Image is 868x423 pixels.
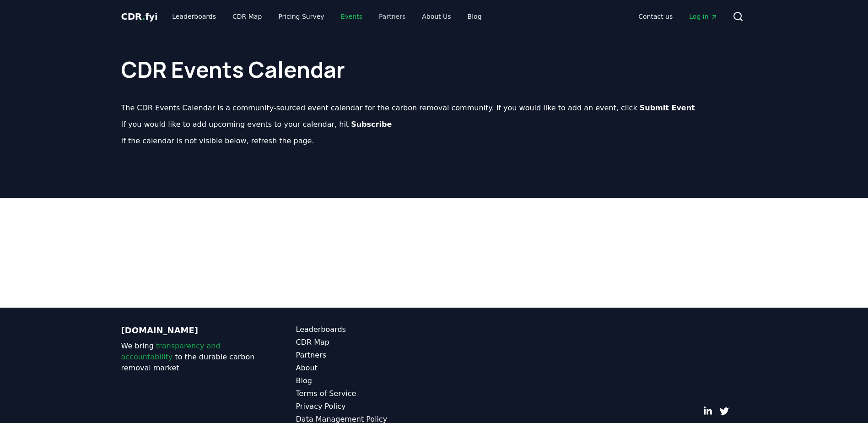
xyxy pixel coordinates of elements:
[682,8,725,25] a: Log in
[372,8,413,25] a: Partners
[296,350,434,361] a: Partners
[460,8,489,25] a: Blog
[689,12,717,21] span: Log in
[225,8,269,25] a: CDR Map
[296,337,434,348] a: CDR Map
[121,11,158,22] span: CDR fyi
[165,8,223,25] a: Leaderboards
[121,10,158,23] a: CDR.fyi
[631,8,725,25] nav: Main
[334,8,370,25] a: Events
[121,341,259,374] p: We bring to the durable carbon removal market
[703,407,712,416] a: LinkedIn
[121,103,747,114] p: The CDR Events Calendar is a community-sourced event calendar for the carbon removal community. I...
[142,11,145,22] span: .
[720,407,729,416] a: Twitter
[121,324,259,337] p: [DOMAIN_NAME]
[121,136,747,146] p: If the calendar is not visible below, refresh the page.
[296,388,434,399] a: Terms of Service
[351,120,392,129] b: Subscribe
[121,342,221,361] span: transparency and accountability
[296,363,434,374] a: About
[296,324,434,335] a: Leaderboards
[415,8,458,25] a: About Us
[296,375,434,386] a: Blog
[296,401,434,412] a: Privacy Policy
[271,8,331,25] a: Pricing Survey
[165,8,489,25] nav: Main
[631,8,680,25] a: Contact us
[121,119,747,130] p: If you would like to add upcoming events to your calendar, hit
[640,103,695,112] b: Submit Event
[121,40,747,81] h1: CDR Events Calendar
